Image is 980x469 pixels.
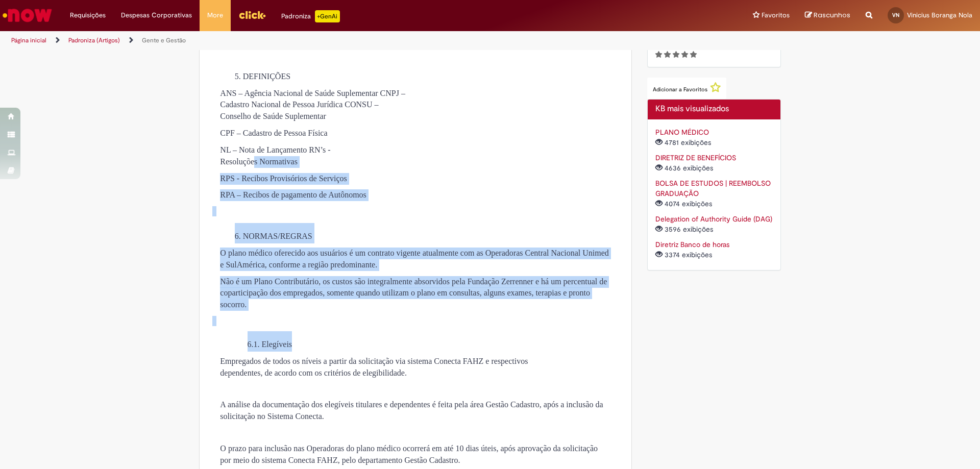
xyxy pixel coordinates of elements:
span: More [207,10,223,20]
span: Rascunhos [814,10,850,20]
span: ANS – Agência Nacional de Saúde Suplementar CNPJ – Cadastro Nacional de Pessoa Jurídica CONSU – C... [220,89,405,121]
span: 4636 exibições [655,163,715,172]
span: Despesas Corporativas [121,10,192,20]
span: Requisições [70,10,106,20]
i: 5 [690,51,697,58]
i: 1 [655,51,662,58]
span: Vinicius Boranga Nola [907,11,972,19]
span: 3374 exibições [655,250,714,259]
a: PLANO MÉDICO [655,128,709,137]
a: Rascunhos [805,11,850,20]
img: ServiceNow [1,5,54,26]
img: click_logo_yellow_360x200.png [238,7,266,22]
span: 4074 exibições [655,199,714,208]
span: VN [892,12,899,18]
a: Delegation of Authority Guide (DAG) [655,214,772,224]
div: Padroniza [281,10,340,22]
span: 3596 exibições [655,225,715,234]
span: O prazo para inclusão nas Operadoras do plano médico ocorrerá em até 10 dias úteis, após aprovaçã... [220,444,598,464]
a: Diretriz Banco de horas [655,240,729,249]
a: Gente e Gestão [142,36,186,44]
span: NL – Nota de Lançamento RN’s - Resoluções Normativas [220,145,330,166]
span: 6. NORMAS/REGRAS [235,232,312,240]
span: CPF – Cadastro de Pessoa Física [220,129,327,137]
i: 4 [681,51,688,58]
a: Padroniza (Artigos) [68,36,120,44]
span: 6.1. Elegíveis [248,340,292,349]
span: Não é um Plano Contributário, os custos são integralmente absorvidos pela Fundação Zerrenner e há... [220,277,607,309]
ul: Trilhas de página [8,31,646,50]
h2: KB mais visualizados [655,105,773,114]
i: 2 [664,51,671,58]
span: RPS - Recibos Provisórios de Serviços [220,174,347,183]
a: BOLSA DE ESTUDOS | REEMBOLSO GRADUAÇÃO [655,179,771,198]
i: 3 [673,51,679,58]
span: Empregados de todos os níveis a partir da solicitação via sistema Conecta FAHZ e respectivos depe... [220,357,528,377]
span: O plano médico oferecido aos usuários é um contrato vigente atualmente com as Operadoras Central ... [220,249,609,269]
a: DIRETRIZ DE BENEFÍCIOS [655,153,736,162]
span: A análise da documentação dos elegíveis titulares e dependentes é feita pela área Gestão Cadastro... [220,400,603,421]
button: Adicionar a Favoritos [647,78,726,99]
a: Página inicial [11,36,46,44]
span: 4781 exibições [655,138,713,147]
p: +GenAi [315,10,340,22]
span: 5. DEFINIÇÕES [235,72,290,81]
span: Adicionar a Favoritos [653,86,707,93]
span: Favoritos [762,10,790,20]
span: RPA – Recibos de pagamento de Autônomos [220,190,366,199]
ul: KB mais visualizados [655,127,773,260]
